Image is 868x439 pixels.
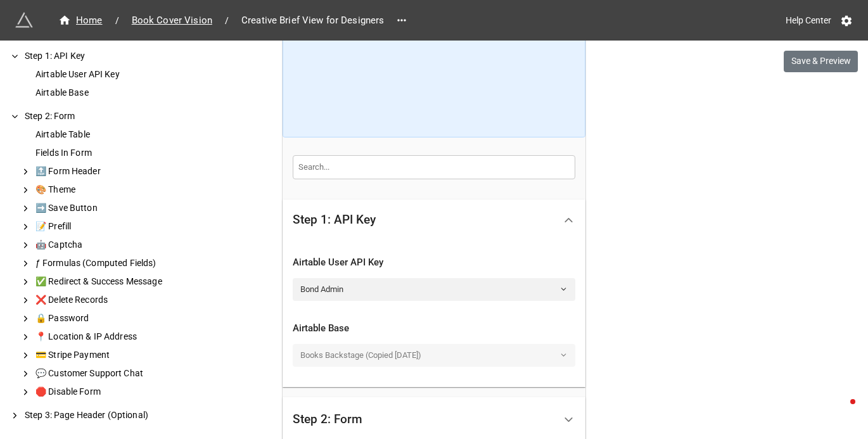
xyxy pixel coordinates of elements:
[33,165,203,178] div: 🔝 Form Header
[22,49,203,63] div: Step 1: API Key
[33,220,203,233] div: 📝 Prefill
[33,128,203,141] div: Airtable Table
[225,14,229,27] li: /
[33,201,203,215] div: ➡️ Save Button
[283,200,585,240] div: Step 1: API Key
[293,155,575,179] input: Search...
[22,409,203,422] div: Step 3: Page Header (Optional)
[58,13,103,28] div: Home
[293,321,575,336] div: Airtable Base
[784,51,858,72] button: Save & Preview
[293,278,575,301] a: Bond Admin
[33,348,203,362] div: 💳 Stripe Payment
[33,86,203,99] div: Airtable Base
[33,293,203,307] div: ❌ Delete Records
[33,146,203,160] div: Fields In Form
[777,9,840,32] a: Help Center
[33,183,203,196] div: 🎨 Theme
[293,255,575,270] div: Airtable User API Key
[33,68,203,81] div: Airtable User API Key
[33,312,203,325] div: 🔒 Password
[15,11,33,29] img: miniextensions-icon.73ae0678.png
[33,385,203,398] div: 🛑 Disable Form
[51,13,392,28] nav: breadcrumb
[33,330,203,343] div: 📍 Location & IP Address
[293,413,362,426] div: Step 2: Form
[33,238,203,251] div: 🤖 Captcha
[33,367,203,380] div: 💬 Customer Support Chat
[234,13,392,28] span: Creative Brief View for Designers
[33,275,203,288] div: ✅ Redirect & Success Message
[293,213,376,226] div: Step 1: API Key
[33,257,203,270] div: ƒ Formulas (Computed Fields)
[22,110,203,123] div: Step 2: Form
[124,13,220,28] span: Book Cover Vision
[115,14,119,27] li: /
[825,396,855,426] iframe: Intercom live chat
[124,13,220,28] a: Book Cover Vision
[283,240,585,387] div: Step 1: API Key
[51,13,110,28] a: Home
